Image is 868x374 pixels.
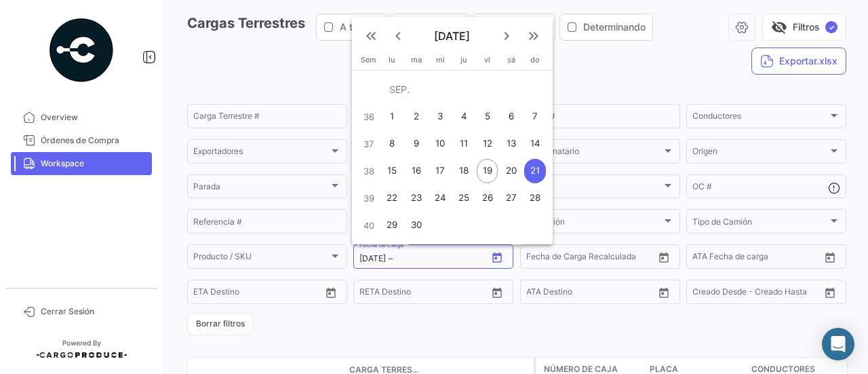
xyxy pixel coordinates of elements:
[382,186,403,210] div: 22
[380,76,547,103] td: SEP.
[523,103,547,130] button: 7 de septiembre de 2025
[357,103,380,130] td: 36
[380,212,404,239] button: 29 de septiembre de 2025
[382,213,403,238] div: 29
[523,130,547,157] button: 14 de septiembre de 2025
[404,212,429,239] button: 30 de septiembre de 2025
[429,159,451,183] div: 17
[380,103,404,130] button: 1 de septiembre de 2025
[429,103,452,130] button: 3 de septiembre de 2025
[357,130,380,157] td: 37
[429,132,451,156] div: 10
[524,105,546,129] div: 7
[363,28,379,44] mat-icon: keyboard_double_arrow_left
[476,157,500,185] button: 19 de septiembre de 2025
[499,103,523,130] button: 6 de septiembre de 2025
[380,157,404,185] button: 15 de septiembre de 2025
[500,186,522,210] div: 27
[477,132,498,156] div: 12
[524,132,546,156] div: 14
[357,55,380,70] th: Sem
[526,28,542,44] mat-icon: keyboard_double_arrow_right
[476,103,500,130] button: 5 de septiembre de 2025
[452,185,476,212] button: 25 de septiembre de 2025
[499,130,523,157] button: 13 de septiembre de 2025
[404,185,429,212] button: 23 de septiembre de 2025
[405,132,427,156] div: 9
[500,159,522,183] div: 20
[404,157,429,185] button: 16 de septiembre de 2025
[404,130,429,157] button: 9 de septiembre de 2025
[454,105,475,129] div: 4
[452,130,476,157] button: 11 de septiembre de 2025
[477,186,498,210] div: 26
[476,185,500,212] button: 26 de septiembre de 2025
[477,105,498,129] div: 5
[523,157,547,185] button: 21 de septiembre de 2025
[530,55,540,64] span: do
[429,105,451,129] div: 3
[380,130,404,157] button: 8 de septiembre de 2025
[454,186,475,210] div: 25
[412,29,493,43] span: [DATE]
[429,130,452,157] button: 10 de septiembre de 2025
[499,185,523,212] button: 27 de septiembre de 2025
[476,130,500,157] button: 12 de septiembre de 2025
[405,213,427,238] div: 30
[390,28,406,44] mat-icon: keyboard_arrow_left
[454,159,475,183] div: 18
[454,132,475,156] div: 11
[523,185,547,212] button: 28 de septiembre de 2025
[357,157,380,185] td: 38
[429,185,452,212] button: 24 de septiembre de 2025
[389,55,395,64] span: lu
[484,55,490,64] span: vi
[452,157,476,185] button: 18 de septiembre de 2025
[405,105,427,129] div: 2
[460,55,467,64] span: ju
[429,157,452,185] button: 17 de septiembre de 2025
[499,157,523,185] button: 20 de septiembre de 2025
[382,105,403,129] div: 1
[382,159,403,183] div: 15
[436,55,445,64] span: mi
[357,212,380,239] td: 40
[498,28,515,44] mat-icon: keyboard_arrow_right
[477,159,498,183] div: 19
[524,159,546,183] div: 21
[452,103,476,130] button: 4 de septiembre de 2025
[524,186,546,210] div: 28
[405,186,427,210] div: 23
[411,55,422,64] span: ma
[357,185,380,212] td: 39
[380,185,404,212] button: 22 de septiembre de 2025
[405,159,427,183] div: 16
[500,132,522,156] div: 13
[507,55,515,64] span: sá
[382,132,403,156] div: 8
[429,186,451,210] div: 24
[500,105,522,129] div: 6
[822,328,854,360] div: Abrir Intercom Messenger
[404,103,429,130] button: 2 de septiembre de 2025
